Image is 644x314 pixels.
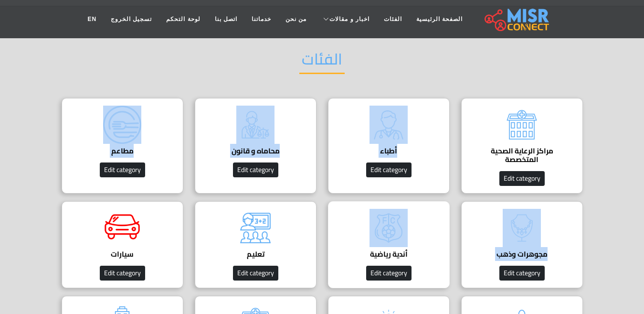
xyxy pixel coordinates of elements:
a: أندية رياضية Edit category [322,201,455,288]
button: Edit category [499,266,545,281]
h2: الفئات [299,50,345,74]
h4: مراكز الرعاية الصحية المتخصصة [476,147,568,164]
h4: مطاعم [76,147,169,155]
a: من نحن [278,10,314,28]
button: Edit category [100,266,145,281]
a: EN [80,10,104,28]
a: سيارات Edit category [56,201,189,288]
img: xxDvte2rACURW4jjEBBw.png [370,106,408,144]
a: تسجيل الخروج [104,10,159,28]
a: الفئات [377,10,409,28]
img: ngYy9LS4RTXks1j5a4rs.png [236,209,274,247]
button: Edit category [233,162,278,177]
button: Edit category [233,266,278,281]
h4: أندية رياضية [343,250,435,259]
a: محاماه و قانون Edit category [189,98,322,194]
h4: محاماه و قانون [210,147,302,155]
img: wk90P3a0oSt1z8M0TTcP.gif [103,209,141,247]
button: Edit category [366,162,412,177]
a: مطاعم Edit category [56,98,189,194]
a: تعليم Edit category [189,201,322,288]
button: Edit category [100,162,145,177]
h4: مجوهرات وذهب [476,250,568,259]
a: أطباء Edit category [322,98,455,194]
button: Edit category [366,266,412,281]
a: اخبار و مقالات [314,10,377,28]
a: الصفحة الرئيسية [409,10,470,28]
a: مراكز الرعاية الصحية المتخصصة Edit category [455,98,589,194]
img: raD5cjLJU6v6RhuxWSJh.png [236,106,274,144]
a: اتصل بنا [208,10,244,28]
button: Edit category [499,171,545,186]
h4: تعليم [210,250,302,259]
img: jXxomqflUIMFo32sFYfN.png [370,209,408,247]
a: خدماتنا [244,10,278,28]
img: main.misr_connect [485,7,549,31]
a: لوحة التحكم [159,10,207,28]
img: Q3ta4DmAU2DzmJH02TCc.png [103,106,141,144]
span: اخبار و مقالات [329,15,370,23]
h4: أطباء [343,147,435,155]
a: مجوهرات وذهب Edit category [455,201,589,288]
h4: سيارات [76,250,169,259]
img: ocughcmPjrl8PQORMwSi.png [503,106,541,144]
img: Y7cyTjSJwvbnVhRuEY4s.png [503,209,541,247]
